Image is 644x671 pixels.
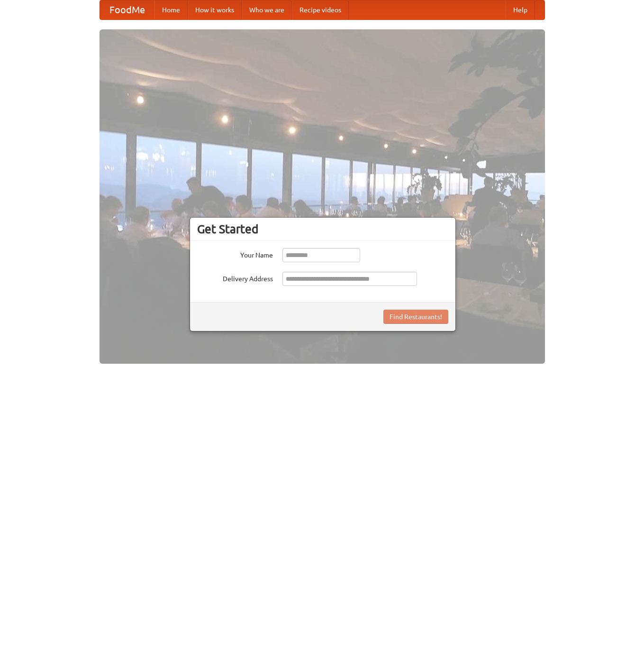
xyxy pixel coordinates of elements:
[197,222,448,236] h3: Get Started
[100,0,154,19] a: FoodMe
[383,310,448,324] button: Find Restaurants!
[188,0,242,19] a: How it works
[506,0,535,19] a: Help
[292,0,349,19] a: Recipe videos
[197,272,273,284] label: Delivery Address
[242,0,292,19] a: Who we are
[197,248,273,260] label: Your Name
[154,0,188,19] a: Home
